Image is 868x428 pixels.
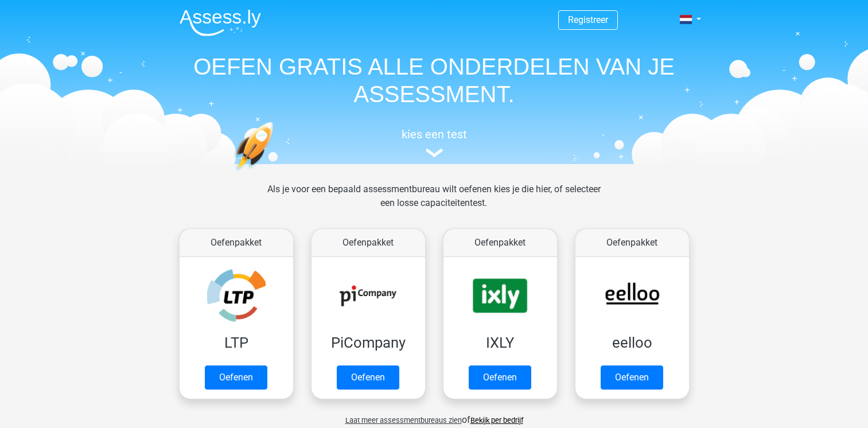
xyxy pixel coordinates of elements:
[233,122,318,225] img: oefenen
[258,182,610,224] div: Als je voor een bepaald assessmentbureau wilt oefenen kies je die hier, of selecteer een losse ca...
[170,53,698,108] h1: OEFEN GRATIS ALLE ONDERDELEN VAN JE ASSESSMENT.
[337,365,399,390] a: Oefenen
[205,365,267,390] a: Oefenen
[601,365,663,390] a: Oefenen
[568,14,608,25] a: Registreer
[170,127,698,158] a: kies een test
[470,416,523,425] a: Bekijk per bedrijf
[170,404,698,427] div: of
[426,149,443,157] img: assessment
[180,9,261,36] img: Assessly
[469,365,531,390] a: Oefenen
[345,416,462,425] span: Laat meer assessmentbureaus zien
[170,127,698,141] h5: kies een test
